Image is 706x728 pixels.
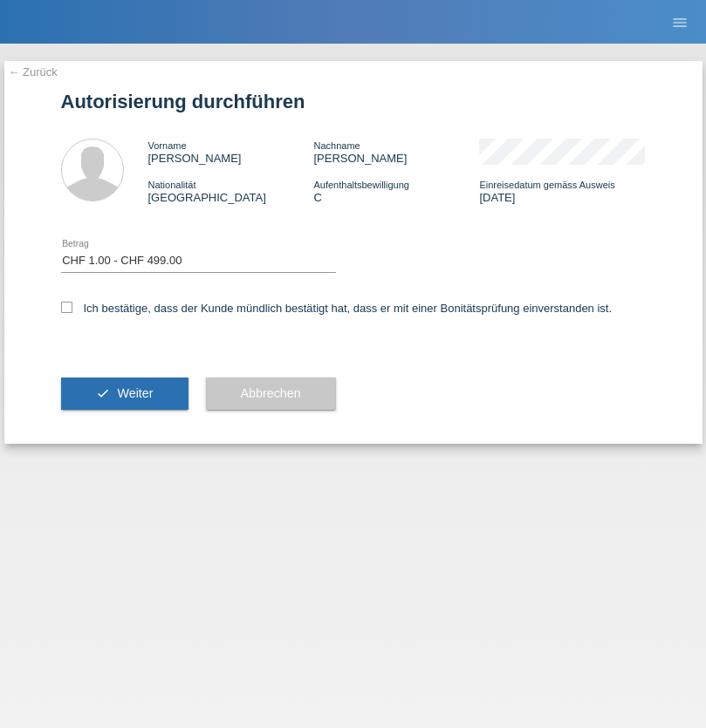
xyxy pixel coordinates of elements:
[313,180,408,190] span: Aufenthaltsbewilligung
[148,140,187,151] span: Vorname
[148,178,314,204] div: [GEOGRAPHIC_DATA]
[241,386,301,400] span: Abbrechen
[313,139,479,165] div: [PERSON_NAME]
[148,139,314,165] div: [PERSON_NAME]
[148,180,196,190] span: Nationalität
[313,140,360,151] span: Nachname
[479,180,614,190] span: Einreisedatum gemäss Ausweis
[61,378,188,411] button: check Weiter
[313,178,479,204] div: C
[61,302,613,315] label: Ich bestätige, dass der Kunde mündlich bestätigt hat, dass er mit einer Bonitätsprüfung einversta...
[662,17,697,27] a: menu
[9,65,58,78] a: ← Zurück
[206,378,336,411] button: Abbrechen
[61,91,646,112] h1: Autorisierung durchführen
[671,14,689,31] i: menu
[117,386,153,400] span: Weiter
[96,386,110,400] i: check
[479,178,645,204] div: [DATE]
